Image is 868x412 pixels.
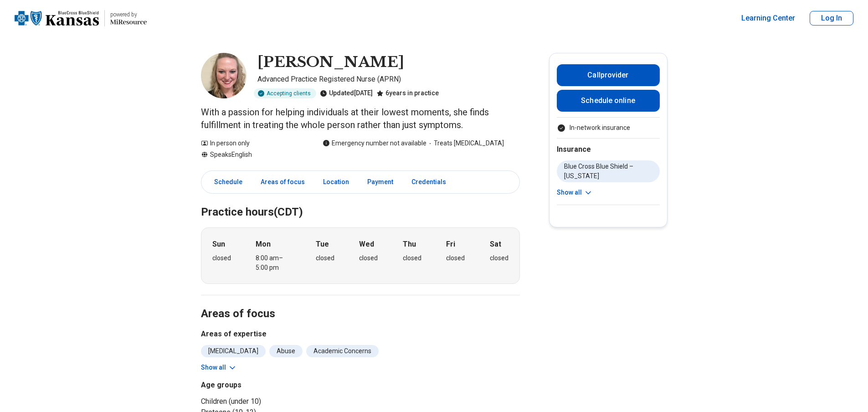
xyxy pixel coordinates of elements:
button: Show all [557,188,593,197]
p: Advanced Practice Registered Nurse (APRN) [257,74,520,85]
a: Schedule [203,173,248,191]
h3: Age groups [201,380,357,391]
div: 8:00 am – 5:00 pm [256,253,291,273]
div: closed [403,253,421,263]
a: Location [318,173,354,191]
a: Payment [362,173,399,191]
li: Children (under 10) [201,396,357,407]
h2: Areas of focus [201,284,520,322]
strong: Sat [490,239,501,250]
h2: Practice hours (CDT) [201,183,520,220]
div: 6 years in practice [376,88,439,98]
li: In-network insurance [557,123,660,133]
div: closed [359,253,378,263]
div: closed [212,253,231,263]
img: Hollie Meyer, Advanced Practice Registered Nurse (APRN) [201,53,247,98]
p: With a passion for helping individuals at their lowest moments, she finds fulfillment in treating... [201,106,520,131]
h3: Areas of expertise [201,329,520,340]
div: Speaks English [201,150,304,160]
div: In person only [201,139,304,148]
div: closed [490,253,508,263]
h2: Insurance [557,144,660,155]
strong: Tue [316,239,329,250]
div: closed [316,253,334,263]
a: Credentials [406,173,457,191]
li: Academic Concerns [306,345,379,357]
p: powered by [110,11,147,18]
div: Updated [DATE] [320,88,373,98]
span: Treats [MEDICAL_DATA] [426,139,504,148]
a: Areas of focus [255,173,310,191]
strong: Thu [403,239,416,250]
h1: [PERSON_NAME] [257,53,404,72]
div: When does the program meet? [201,227,520,284]
div: closed [446,253,465,263]
a: Learning Center [741,13,795,24]
a: Home page [15,4,147,33]
div: Emergency number not available [323,139,426,148]
strong: Sun [212,239,225,250]
li: Abuse [269,345,303,357]
button: Log In [810,11,853,26]
ul: Payment options [557,123,660,133]
strong: Fri [446,239,455,250]
button: Callprovider [557,64,660,86]
button: Show all [201,363,237,372]
strong: Wed [359,239,374,250]
li: [MEDICAL_DATA] [201,345,266,357]
li: Blue Cross Blue Shield – [US_STATE] [557,160,660,182]
strong: Mon [256,239,271,250]
div: Accepting clients [254,88,316,98]
a: Schedule online [557,90,660,112]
